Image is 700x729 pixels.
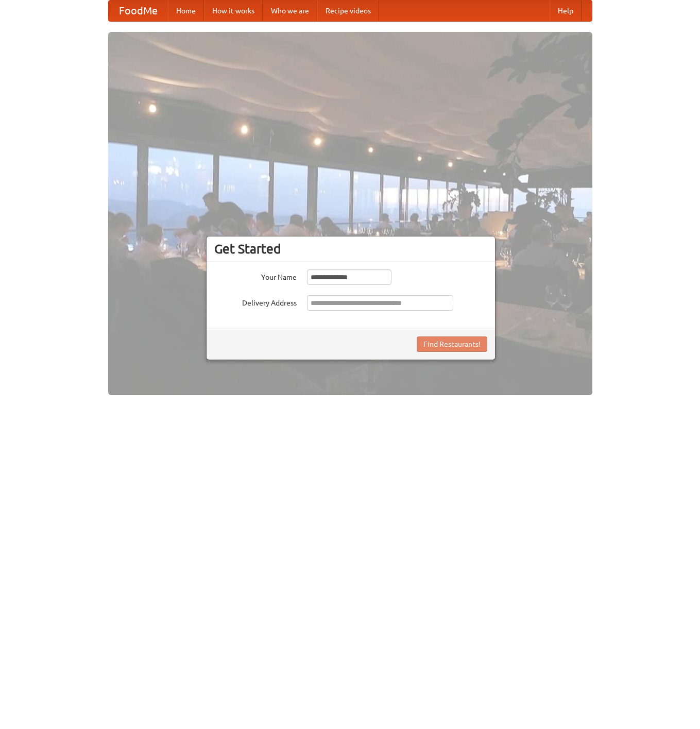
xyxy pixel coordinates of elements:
[214,295,297,308] label: Delivery Address
[317,1,379,21] a: Recipe videos
[263,1,317,21] a: Who we are
[417,336,487,352] button: Find Restaurants!
[214,269,297,282] label: Your Name
[204,1,263,21] a: How it works
[168,1,204,21] a: Home
[550,1,582,21] a: Help
[109,1,168,21] a: FoodMe
[214,241,487,257] h3: Get Started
